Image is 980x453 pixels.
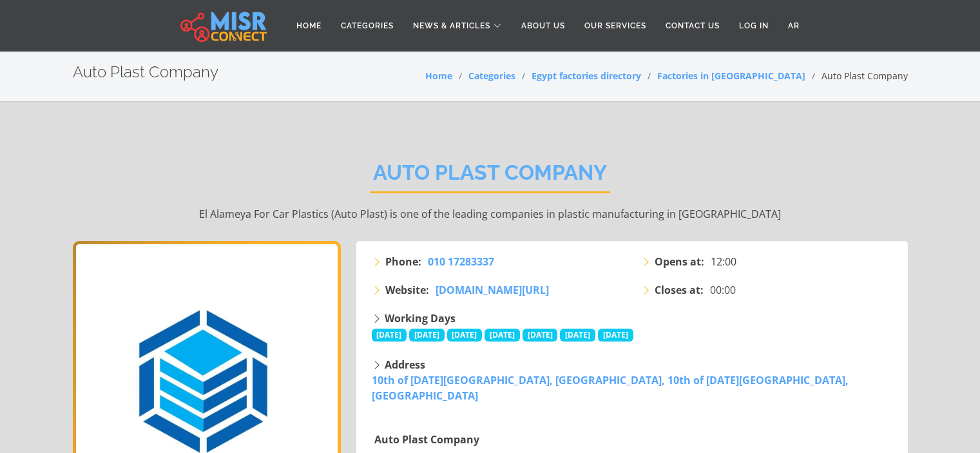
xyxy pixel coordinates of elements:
[729,14,778,38] a: Log in
[778,14,809,38] a: AR
[413,20,490,32] span: News & Articles
[428,255,494,269] span: 010 17283337
[598,329,633,342] span: [DATE]
[711,254,736,269] span: 12:00
[657,70,805,82] a: Factories in [GEOGRAPHIC_DATA]
[73,63,218,82] h2: Auto Plast Company
[372,329,407,342] span: [DATE]
[409,329,445,342] span: [DATE]
[532,70,641,82] a: Egypt factories directory
[331,14,403,38] a: Categories
[403,14,512,38] a: News & Articles
[575,14,656,38] a: Our Services
[180,10,267,42] img: main.misr_connect
[385,358,425,372] strong: Address
[468,70,515,82] a: Categories
[370,160,610,193] h2: Auto Plast Company
[385,254,421,269] strong: Phone:
[73,206,908,222] p: El Alameya For Car Plastics (Auto Plast) is one of the leading companies in plastic manufacturing...
[655,282,704,298] strong: Closes at:
[523,329,558,342] span: [DATE]
[656,14,729,38] a: Contact Us
[560,329,595,342] span: [DATE]
[805,69,908,82] li: Auto Plast Company
[655,254,704,269] strong: Opens at:
[372,373,849,403] a: 10th of [DATE][GEOGRAPHIC_DATA], [GEOGRAPHIC_DATA], 10th of [DATE][GEOGRAPHIC_DATA], [GEOGRAPHIC_...
[428,254,494,269] a: 010 17283337
[385,282,429,298] strong: Website:
[485,329,520,342] span: [DATE]
[447,329,483,342] span: [DATE]
[710,282,736,298] span: 00:00
[436,283,549,297] span: [DOMAIN_NAME][URL]
[425,70,452,82] a: Home
[374,432,479,447] strong: Auto Plast Company
[512,14,575,38] a: About Us
[287,14,331,38] a: Home
[436,282,549,298] a: [DOMAIN_NAME][URL]
[385,311,456,325] strong: Working Days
